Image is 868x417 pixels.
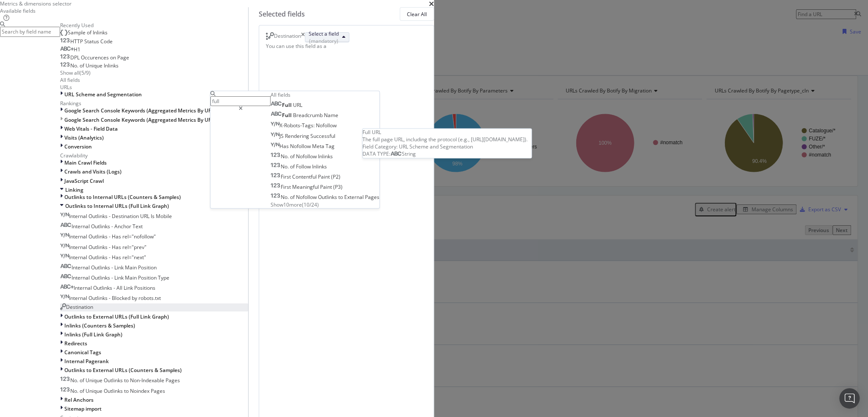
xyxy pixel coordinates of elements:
span: No. of Unique Outlinks to Non-Indexable Pages [70,377,180,384]
span: JavaScript Crawl [64,177,104,185]
span: Full [282,112,293,119]
div: Recently Used [60,22,248,29]
span: H1 [74,46,80,53]
span: Internal Outlinks - Anchor Text [72,223,143,230]
span: X-Robots-Tags: [279,122,316,129]
span: JS [279,132,285,139]
input: Search by field name [210,96,271,106]
span: Nofollow [296,193,318,201]
span: Outlinks to Internal URLs (Full Link Graph) [65,202,169,210]
span: No. of Unique Outlinks to Noindex Pages [70,387,165,395]
span: Destination [66,303,93,311]
div: Destination [274,32,301,42]
span: String [402,151,416,158]
span: Meta [312,142,326,149]
span: Inlinks (Full Link Graph) [64,331,122,338]
span: Internal Outlinks - Destination URL Is Mobile [69,213,172,220]
span: Sample of Inlinks [68,29,108,36]
span: of [290,152,296,160]
span: Internal Outlinks - Blocked by robots.txt [69,294,161,302]
span: No. [281,193,290,201]
span: (P3) [333,183,343,190]
span: Breadcrumb [293,112,324,119]
span: No. of Unique Inlinks [70,62,119,69]
span: Internal Outlinks - Link Main Position Type [72,274,169,281]
span: Nofollow [296,152,318,160]
span: Rendering [285,132,310,139]
span: Outlinks to External URLs (Counters & Samples) [64,367,182,374]
span: Follow [296,163,312,170]
span: DPL Occurences on Page [70,54,129,61]
span: URL [293,101,302,109]
span: Google Search Console Keywords (Aggregated Metrics By URL and Country) [64,116,248,123]
span: First [281,183,292,190]
span: Internal Outlinks - All Link Positions [74,284,155,291]
span: First [281,173,292,180]
span: Outlinks to External URLs (Full Link Graph) [64,313,169,320]
span: Internal Pagerank [64,358,109,365]
span: DATA TYPE: [362,151,390,158]
span: Pages [365,193,379,201]
span: Inlinks (Counters & Samples) [64,322,135,329]
span: of [290,163,296,170]
span: Redirects [64,340,87,347]
div: (mandatory) [309,37,339,45]
div: Crawlability [60,152,248,159]
span: Inlinks [318,152,333,160]
span: Meaningful [292,183,320,190]
span: Internal Outlinks - Has rel="prev" [69,243,147,251]
span: HTTP Status Code [70,38,113,45]
button: Clear All [400,7,434,21]
span: Internal Outlinks - Has rel="next" [69,254,146,261]
div: This group is disabled [60,116,248,123]
span: Web Vitals - Field Data [64,125,118,132]
span: No. [281,152,290,160]
span: Internal Outlinks - Has rel="nofollow" [69,233,156,240]
span: Tag [326,142,334,149]
div: Select a field [309,30,339,45]
span: Contentful [292,173,318,180]
span: Sitemap import [64,405,102,412]
div: Show all [60,69,80,76]
div: ( 5 / 9 ) [80,69,91,76]
span: Outlinks to Internal URLs (Counters & Samples) [64,193,181,201]
span: Google Search Console Keywords (Aggregated Metrics By URL) [64,107,216,114]
span: of [290,193,296,201]
div: Selected fields [259,9,305,19]
span: Full [282,101,293,109]
div: Rankings [60,100,248,107]
span: Nofollow [316,122,337,129]
div: Clear All [407,11,427,18]
span: Outlinks [318,193,338,201]
span: (P2) [331,173,340,180]
span: to [338,193,344,201]
span: Name [324,112,338,119]
span: No. [281,163,290,170]
span: Main Crawl Fields [64,159,107,166]
div: Open Intercom Messenger [839,388,860,409]
span: Paint [320,183,333,190]
button: Select a field(mandatory) [305,32,349,42]
div: All fields [60,76,248,84]
span: ( 10 / 24 ) [302,201,319,208]
span: Show 10 more [271,201,302,208]
span: Crawls and Visits (Logs) [64,168,122,175]
span: Conversion [64,143,92,150]
div: All fields [271,91,379,98]
span: Inlinks [312,163,327,170]
div: times [301,32,305,42]
span: Canonical Tags [64,349,101,356]
span: Linking [65,186,83,193]
span: Paint [318,173,331,180]
div: DestinationtimesSelect a field(mandatory)All fieldsFull URL Full URLThe full page URL, including ... [266,32,427,42]
span: Successful [310,132,335,139]
span: Internal Outlinks - Link Main Position [72,264,157,271]
div: Full URL [362,129,531,136]
span: Has [279,142,290,149]
div: You can use this field as a [266,42,427,50]
span: URL Scheme and Segmentation [64,91,142,98]
span: Rel Anchors [64,396,94,403]
span: Visits (Analytics) [64,134,104,141]
span: Nofollow [290,142,312,149]
div: The full page URL, including the protocol (e.g., [URL][DOMAIN_NAME]). Field Category: URL Scheme ... [362,136,531,151]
